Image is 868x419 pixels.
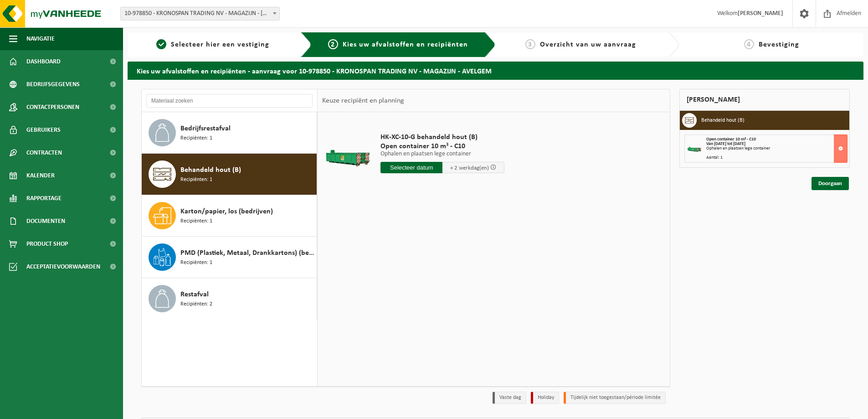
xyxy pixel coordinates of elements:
[180,289,209,300] span: Restafval
[142,154,317,195] button: Behandeld hout (B) Recipiënten: 1
[142,278,317,319] button: Restafval Recipiënten: 2
[380,162,442,173] input: Selecteer datum
[328,39,338,49] span: 2
[812,177,849,190] a: Doorgaan
[380,142,504,151] span: Open container 10 m³ - C10
[142,195,317,237] button: Karton/papier, los (bedrijven) Recipiënten: 1
[142,237,317,278] button: PMD (Plastiek, Metaal, Drankkartons) (bedrijven) Recipiënten: 1
[180,300,212,309] span: Recipiënten: 2
[26,141,62,164] span: Contracten
[120,7,280,21] span: 10-978850 - KRONOSPAN TRADING NV - MAGAZIJN - AVELGEM
[26,210,65,233] span: Documenten
[759,41,799,48] span: Bevestiging
[26,50,61,73] span: Dashboard
[128,62,863,79] h2: Kies uw afvalstoffen en recipiënten - aanvraag voor 10-978850 - KRONOSPAN TRADING NV - MAGAZIJN -...
[701,113,745,128] h3: Behandeld hout (B)
[180,259,212,267] span: Recipiënten: 1
[706,137,756,142] span: Open container 10 m³ - C10
[146,94,313,108] input: Materiaal zoeken
[180,206,273,217] span: Karton/papier, los (bedrijven)
[121,7,279,20] span: 10-978850 - KRONOSPAN TRADING NV - MAGAZIJN - AVELGEM
[540,41,636,48] span: Overzicht van uw aanvraag
[26,233,68,255] span: Product Shop
[26,255,100,278] span: Acceptatievoorwaarden
[493,392,526,404] li: Vaste dag
[180,123,231,134] span: Bedrijfsrestafval
[171,41,269,48] span: Selecteer hier een vestiging
[343,41,468,48] span: Kies uw afvalstoffen en recipiënten
[180,176,212,184] span: Recipiënten: 1
[26,27,55,50] span: Navigatie
[380,151,504,157] p: Ophalen en plaatsen lege container
[26,73,80,96] span: Bedrijfsgegevens
[450,165,489,171] span: + 2 werkdag(en)
[26,187,62,210] span: Rapportage
[180,217,212,226] span: Recipiënten: 1
[706,155,847,160] div: Aantal: 1
[132,39,293,50] a: 1Selecteer hier een vestiging
[318,89,409,112] div: Keuze recipiënt en planning
[564,392,666,404] li: Tijdelijk niet toegestaan/période limitée
[525,39,535,49] span: 3
[180,248,314,259] span: PMD (Plastiek, Metaal, Drankkartons) (bedrijven)
[744,39,754,49] span: 4
[180,165,241,176] span: Behandeld hout (B)
[26,96,79,119] span: Contactpersonen
[180,134,212,143] span: Recipiënten: 1
[706,141,745,146] strong: Van [DATE] tot [DATE]
[706,146,847,151] div: Ophalen en plaatsen lege container
[679,89,850,111] div: [PERSON_NAME]
[738,10,783,17] strong: [PERSON_NAME]
[531,392,559,404] li: Holiday
[380,133,504,142] span: HK-XC-10-G behandeld hout (B)
[26,119,61,141] span: Gebruikers
[156,39,166,49] span: 1
[26,164,55,187] span: Kalender
[142,112,317,154] button: Bedrijfsrestafval Recipiënten: 1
